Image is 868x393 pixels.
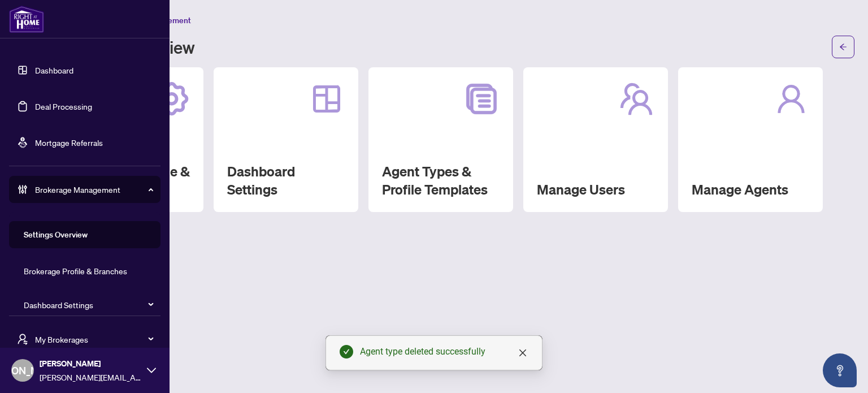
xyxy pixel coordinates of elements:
span: [PERSON_NAME] [40,357,141,370]
span: arrow-left [839,43,847,51]
button: Open asap [823,353,857,387]
a: Deal Processing [35,101,92,111]
span: user-switch [17,334,28,345]
h2: Dashboard Settings [227,162,345,198]
a: Settings Overview [24,230,88,240]
h2: Agent Types & Profile Templates [382,162,500,198]
span: check-circle [340,345,353,359]
img: logo [9,6,44,33]
h2: Manage Agents [692,180,809,198]
span: Brokerage Management [35,183,153,196]
a: Brokerage Profile & Branches [24,266,127,276]
h2: Manage Users [537,180,654,198]
span: close [518,348,527,357]
a: Dashboard Settings [24,300,93,310]
span: [PERSON_NAME][EMAIL_ADDRESS][DOMAIN_NAME] [40,371,141,383]
a: Close [517,347,529,359]
span: My Brokerages [35,333,153,346]
a: Dashboard [35,65,73,75]
a: Mortgage Referrals [35,137,103,148]
div: Agent type deleted successfully [360,345,528,359]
